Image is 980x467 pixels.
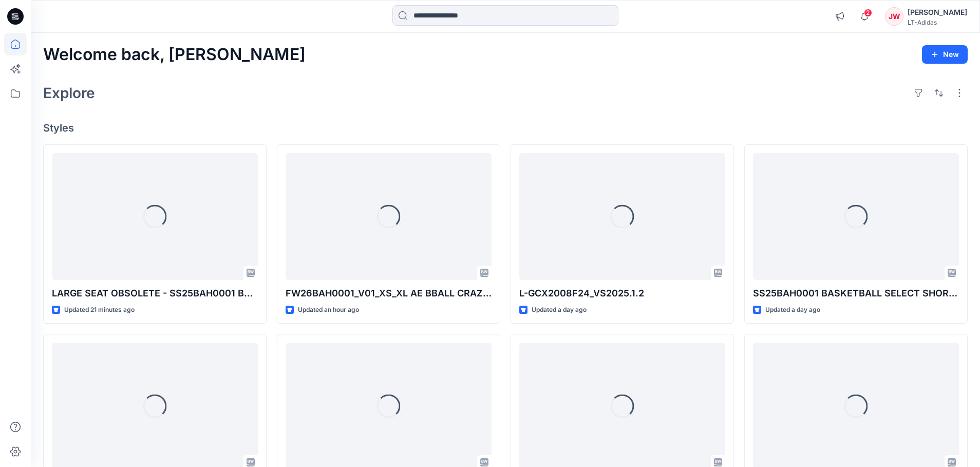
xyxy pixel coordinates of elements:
p: SS25BAH0001 BASKETBALL SELECT SHORT - REV1 [753,286,959,301]
div: [PERSON_NAME] [908,6,967,18]
h2: Welcome back, [PERSON_NAME] [43,45,306,64]
div: LT-Adidas [908,18,967,26]
span: 2 [864,9,872,17]
p: L-GCX2008F24_VS2025.1.2 [519,286,725,301]
h4: Styles [43,122,968,134]
p: Updated a day ago [765,305,820,315]
p: LARGE SEAT OBSOLETE - SS25BAH0001 BASKETBALL SELECT SHORT [52,286,258,301]
p: Updated an hour ago [298,305,359,315]
p: Updated a day ago [532,305,587,315]
h2: Explore [43,85,95,101]
button: New [922,45,968,64]
div: JW [885,7,903,26]
p: Updated 21 minutes ago [64,305,135,315]
p: FW26BAH0001_V01_XS_XL AE BBALL CRAZY LITE SHORT NOT APPVD [286,286,492,301]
